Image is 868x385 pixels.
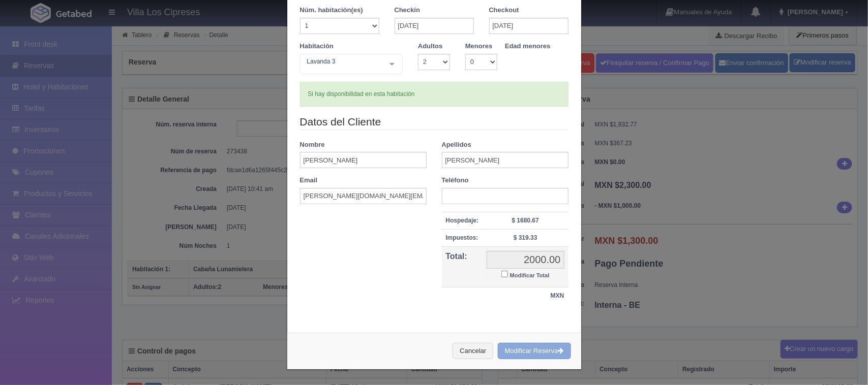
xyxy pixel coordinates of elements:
[300,140,325,150] label: Nombre
[442,247,483,287] th: Total:
[514,234,537,241] strong: $ 319.33
[442,229,483,246] th: Impuestos:
[418,42,442,51] label: Adultos
[300,176,318,185] label: Email
[501,271,508,277] input: Modificar Total
[442,176,469,185] label: Teléfono
[305,56,311,73] input: Seleccionar hab.
[300,6,363,15] label: Núm. habitación(es)
[300,114,568,130] legend: Datos del Cliente
[489,18,568,34] input: DD-MM-AAAA
[442,212,483,229] th: Hospedaje:
[300,42,334,51] label: Habitación
[300,82,568,107] div: Si hay disponibilidad en esta habitación
[442,140,472,150] label: Apellidos
[498,343,571,360] button: Modificar Reserva
[512,217,539,224] strong: $ 1680.67
[305,56,382,67] span: Lavanda 3
[395,6,421,15] label: Checkin
[510,272,550,278] small: Modificar Total
[505,42,551,51] label: Edad menores
[551,292,564,299] strong: MXN
[489,6,519,15] label: Checkout
[453,343,493,360] button: Cancelar
[465,42,492,51] label: Menores
[395,18,474,34] input: DD-MM-AAAA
